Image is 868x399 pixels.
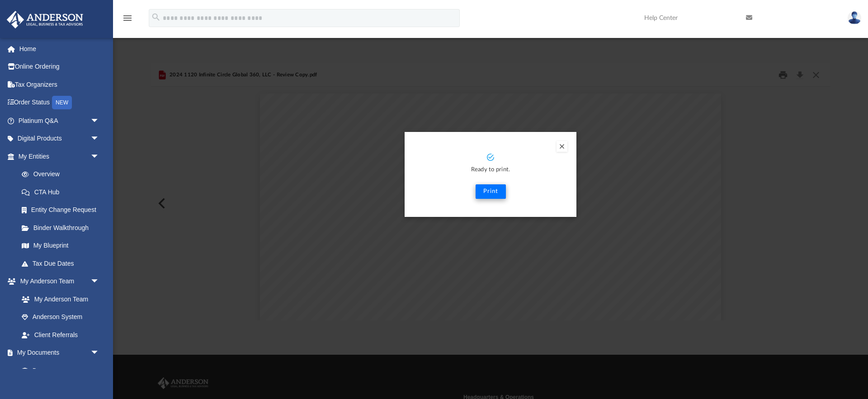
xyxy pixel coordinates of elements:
[13,201,113,219] a: Entity Change Request
[848,11,861,24] img: User Pic
[6,94,113,112] a: Order StatusNEW
[6,58,113,76] a: Online Ordering
[13,326,108,344] a: Client Referrals
[13,165,113,183] a: Overview
[90,272,108,291] span: arrow_drop_down
[122,13,133,23] i: menu
[13,308,108,326] a: Anderson System
[6,130,113,148] a: Digital Productsarrow_drop_down
[122,17,133,23] a: menu
[6,40,113,58] a: Home
[90,130,108,148] span: arrow_drop_down
[52,96,72,109] div: NEW
[13,219,113,237] a: Binder Walkthrough
[6,147,113,165] a: My Entitiesarrow_drop_down
[13,361,104,380] a: Box
[13,183,113,201] a: CTA Hub
[13,237,108,255] a: My Blueprint
[6,75,113,94] a: Tax Organizers
[151,12,161,22] i: search
[13,254,113,272] a: Tax Due Dates
[151,63,830,320] div: Preview
[476,184,506,199] button: Print
[6,344,108,362] a: My Documentsarrow_drop_down
[6,112,113,130] a: Platinum Q&Aarrow_drop_down
[4,11,86,28] img: Anderson Advisors Platinum Portal
[6,272,108,291] a: My Anderson Teamarrow_drop_down
[13,290,104,308] a: My Anderson Team
[90,112,108,130] span: arrow_drop_down
[414,165,567,175] p: Ready to print.
[90,344,108,362] span: arrow_drop_down
[90,147,108,166] span: arrow_drop_down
